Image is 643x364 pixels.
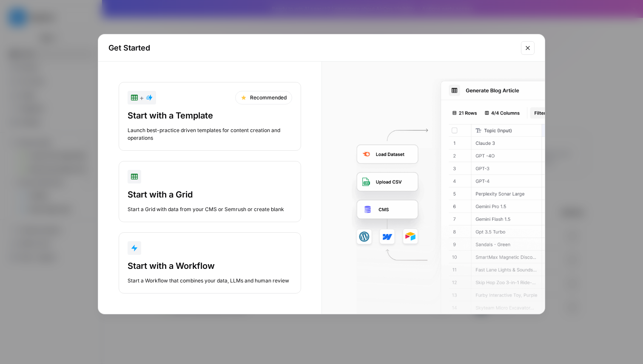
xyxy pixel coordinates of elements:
[128,110,292,121] div: Start with a Template
[128,189,292,200] div: Start with a Grid
[108,42,516,54] h2: Get Started
[119,161,301,222] button: Start with a GridStart a Grid with data from your CMS or Semrush or create blank
[235,91,292,104] div: Recommended
[128,127,292,142] div: Launch best-practice driven templates for content creation and operations
[128,277,292,285] div: Start a Workflow that combines your data, LLMs and human review
[128,260,292,272] div: Start with a Workflow
[521,41,535,55] button: Close modal
[119,232,301,293] button: Start with a WorkflowStart a Workflow that combines your data, LLMs and human review
[119,82,301,151] button: +RecommendedStart with a TemplateLaunch best-practice driven templates for content creation and o...
[128,206,292,213] div: Start a Grid with data from your CMS or Semrush or create blank
[131,93,153,103] div: +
